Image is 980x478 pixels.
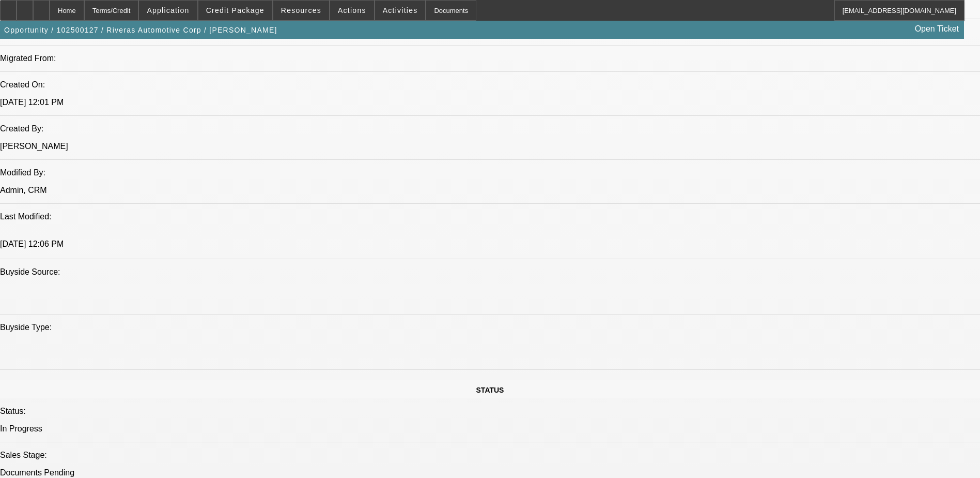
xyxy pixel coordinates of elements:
span: Credit Package [206,6,265,14]
span: Activities [383,6,418,14]
span: Opportunity / 102500127 / Riveras Automotive Corp / [PERSON_NAME] [4,26,277,34]
span: STATUS [476,386,504,394]
button: Credit Package [198,1,272,20]
button: Resources [273,1,329,20]
span: Resources [281,6,321,14]
button: Actions [330,1,374,20]
span: Application [147,6,189,14]
span: Actions [338,6,366,14]
button: Application [139,1,197,20]
button: Activities [375,1,426,20]
a: Open Ticket [911,20,963,38]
